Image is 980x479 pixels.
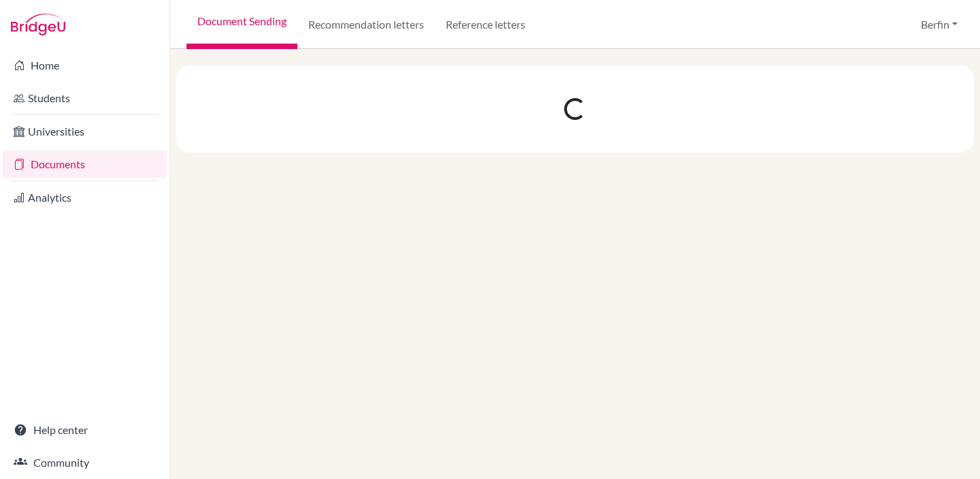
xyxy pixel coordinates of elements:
[3,84,167,112] a: Students
[3,52,167,79] a: Home
[915,12,964,37] button: Berfin
[3,416,167,444] a: Help center
[3,449,167,476] a: Community
[11,14,65,35] img: Bridge-U
[3,118,167,145] a: Universities
[3,151,167,178] a: Documents
[3,184,167,211] a: Analytics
